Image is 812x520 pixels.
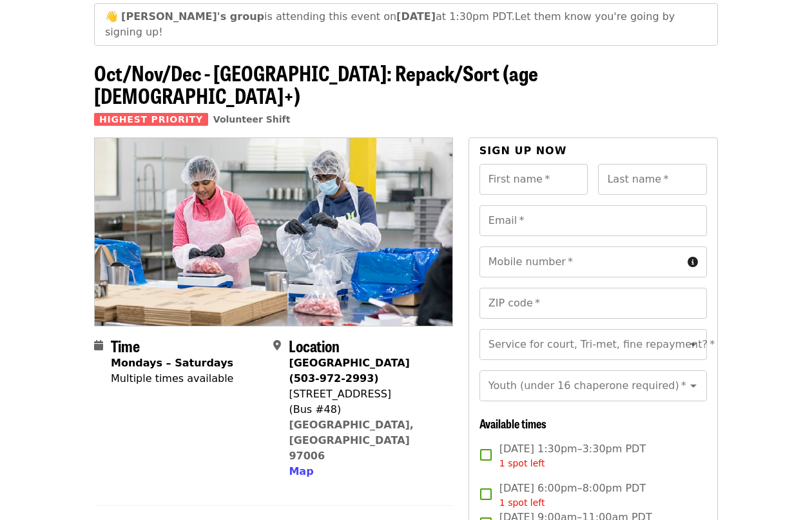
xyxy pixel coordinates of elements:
[121,10,515,23] span: is attending this event on at 1:30pm PDT.
[95,138,452,325] img: Oct/Nov/Dec - Beaverton: Repack/Sort (age 10+) organized by Oregon Food Bank
[479,205,707,236] input: Email
[94,57,538,110] span: Oct/Nov/Dec - [GEOGRAPHIC_DATA]: Repack/Sort (age [DEMOGRAPHIC_DATA]+)
[479,288,707,319] input: ZIP code
[499,458,545,468] span: 1 spot left
[684,335,702,354] button: Open
[289,419,414,462] a: [GEOGRAPHIC_DATA], [GEOGRAPHIC_DATA] 97006
[479,164,588,195] input: First name
[289,402,442,417] div: (Bus #48)
[289,357,409,385] strong: [GEOGRAPHIC_DATA] (503-972-2993)
[289,465,313,477] span: Map
[213,114,291,125] a: Volunteer Shift
[94,113,208,126] span: Highest Priority
[479,415,546,432] span: Available times
[273,339,281,352] i: map-marker-alt icon
[121,10,264,23] strong: [PERSON_NAME]'s group
[598,164,707,195] input: Last name
[111,334,140,357] span: Time
[688,256,698,268] i: circle-info icon
[499,441,646,470] span: [DATE] 1:30pm–3:30pm PDT
[479,145,567,157] span: Sign up now
[289,386,442,402] div: [STREET_ADDRESS]
[94,339,103,352] i: calendar icon
[289,464,313,479] button: Map
[289,334,340,357] span: Location
[479,246,682,277] input: Mobile number
[111,357,233,369] strong: Mondays – Saturdays
[499,497,545,508] span: 1 spot left
[684,377,702,395] button: Open
[111,371,233,386] div: Multiple times available
[105,10,118,23] span: waving emoji
[499,481,646,510] span: [DATE] 6:00pm–8:00pm PDT
[396,10,436,23] strong: [DATE]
